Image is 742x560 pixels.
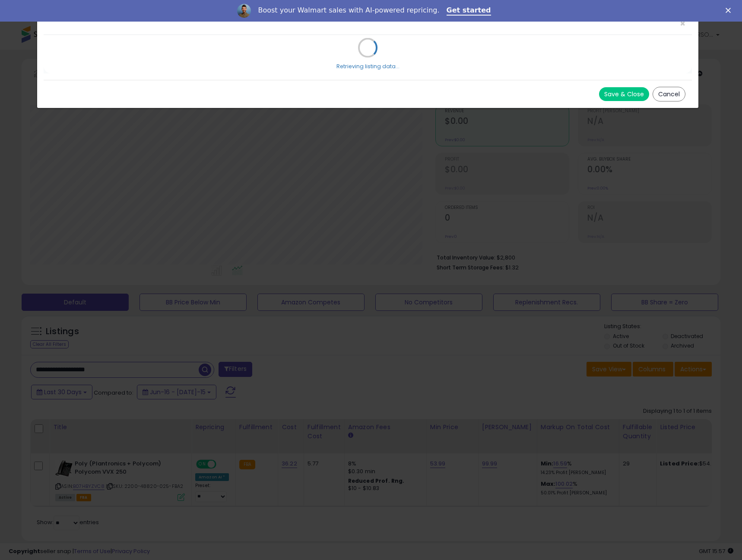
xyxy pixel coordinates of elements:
[680,17,685,30] span: ×
[447,6,491,16] a: Get started
[258,6,439,15] div: Boost your Walmart sales with AI-powered repricing.
[726,8,734,13] div: Close
[237,4,251,18] img: Profile image for Adrian
[599,87,649,101] button: Save & Close
[336,63,400,70] div: Retrieving listing data...
[653,87,685,101] button: Cancel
